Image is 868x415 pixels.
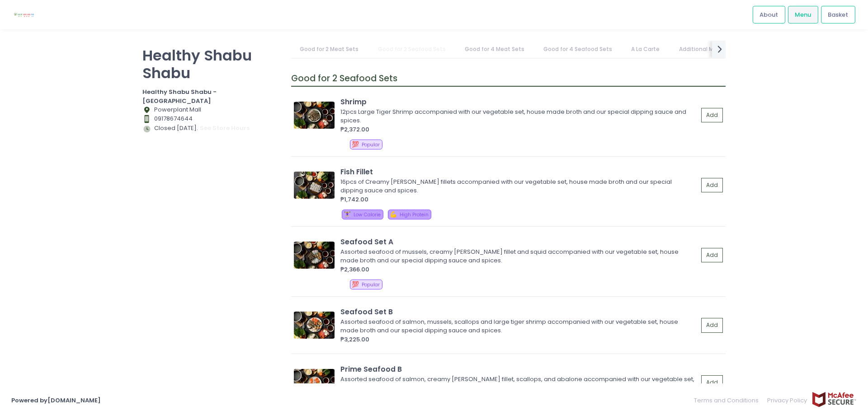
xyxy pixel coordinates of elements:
div: 12pcs Large Tiger Shrimp accompanied with our vegetable set, house made broth and our special dip... [340,107,695,125]
img: Fish Fillet [294,172,335,199]
a: Good for 4 Meat Sets [456,41,533,58]
img: Seafood Set B [294,312,335,339]
a: Privacy Policy [763,392,812,409]
div: ₱3,225.00 [340,335,698,344]
img: Prime Seafood B [294,369,335,396]
span: 🏋️‍♀️ [344,210,351,219]
div: 16pcs of Creamy [PERSON_NAME] fillets accompanied with our vegetable set, house made broth and ou... [340,177,695,195]
button: Add [701,318,723,333]
div: Seafood Set B [340,307,698,317]
p: Healthy Shabu Shabu [142,47,280,82]
div: ₱2,372.00 [340,125,698,134]
span: About [759,10,778,19]
div: Closed [DATE]. [142,123,280,133]
button: see store hours [199,123,250,133]
div: Assorted seafood of salmon, creamy [PERSON_NAME] fillet, scallops, and abalone accompanied with o... [340,375,695,392]
span: Popular [362,281,380,288]
div: Powerplant Mall [142,105,280,114]
b: Healthy Shabu Shabu - [GEOGRAPHIC_DATA] [142,88,217,105]
div: ₱1,742.00 [340,195,698,204]
button: Add [701,178,723,193]
div: Assorted seafood of salmon, mussels, scallops and large tiger shrimp accompanied with our vegetab... [340,317,695,335]
span: Popular [362,141,380,148]
img: logo [11,7,37,23]
a: Good for 2 Seafood Sets [369,41,454,58]
div: Seafood Set A [340,237,698,247]
img: Shrimp [294,102,335,129]
span: 💯 [352,280,359,289]
div: ₱2,366.00 [340,265,698,274]
div: Fish Fillet [340,167,698,177]
img: Seafood Set A [294,242,335,269]
a: Terms and Conditions [694,392,763,409]
div: 09178674644 [142,114,280,123]
a: A La Carte [623,41,669,58]
span: 💯 [352,140,359,149]
span: Good for 2 Seafood Sets [291,72,397,84]
div: Assorted seafood of mussels, creamy [PERSON_NAME] fillet and squid accompanied with our vegetable... [340,247,695,265]
span: High Protein [400,211,429,218]
div: Shrimp [340,97,698,107]
a: Powered by[DOMAIN_NAME] [11,396,101,405]
span: 💪 [390,210,397,219]
div: Prime Seafood B [340,364,698,374]
a: Menu [788,6,818,23]
button: Add [701,375,723,390]
span: Menu [795,10,811,19]
button: Add [701,248,723,263]
span: Basket [828,10,848,19]
a: Good for 2 Meat Sets [291,41,368,58]
button: Add [701,108,723,123]
a: Good for 4 Seafood Sets [535,41,621,58]
a: About [753,6,785,23]
a: Additional Meat [670,41,732,58]
span: Low Calorie [354,211,381,218]
img: mcafee-secure [811,392,857,407]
